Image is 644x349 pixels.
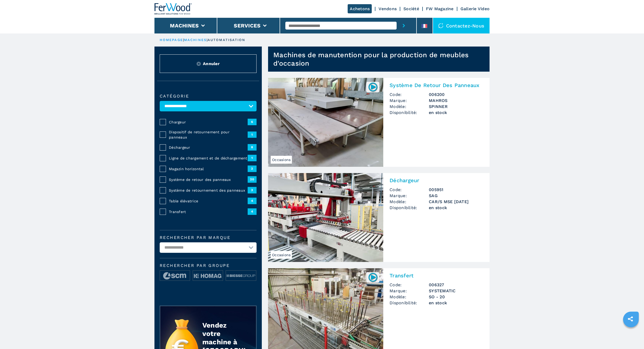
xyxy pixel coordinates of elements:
[429,187,483,193] h3: 005951
[429,282,483,288] h3: 006327
[390,199,429,205] span: Modèle:
[438,23,443,28] img: Contactez-nous
[426,6,454,11] a: FW Magazine
[429,110,483,116] span: en stock
[271,251,292,259] span: Occasions
[248,165,257,172] span: 2
[268,78,383,167] img: Système De Retour Des Panneaux MAHROS SPINNER
[390,91,429,98] span: Code:
[160,236,257,240] label: Rechercher par marque
[429,199,483,205] h3: CAR/S MSE [DATE]
[397,18,411,33] button: submit-button
[429,300,483,306] span: en stock
[403,6,419,11] a: Société
[170,22,199,29] button: Machines
[390,282,429,288] span: Code:
[160,38,183,42] a: HOMEPAGE
[248,198,257,204] span: 4
[390,288,429,294] span: Marque:
[154,3,192,15] img: Ferwood
[268,173,383,262] img: Déchargeur SAG CAR/S MSE 1/25/12
[169,198,248,204] span: Table élévatrice
[390,187,429,193] span: Code:
[348,4,372,13] a: Achetons
[429,294,483,300] h3: SO - 20
[203,61,220,67] span: Annuler
[248,144,257,150] span: 8
[160,94,257,98] label: catégorie
[169,129,248,140] span: Dispositif de retournement pour panneaux
[226,271,256,281] img: image
[169,145,248,150] span: Déchargeur
[169,156,248,161] span: Ligne de chargement et de déchargement
[197,62,201,66] img: Reset
[624,312,637,325] a: sharethis
[429,104,483,110] h3: SPINNER
[460,6,490,11] a: Gallerie Video
[390,82,483,88] h2: Système De Retour Des Panneaux
[248,176,257,182] span: 20
[390,110,429,116] span: Disponibilité:
[248,131,257,138] span: 1
[248,208,257,215] span: 4
[390,300,429,306] span: Disponibilité:
[268,78,490,167] a: Système De Retour Des Panneaux MAHROS SPINNEROccasions006200Système De Retour Des PanneauxCode:00...
[379,6,397,11] a: Vendons
[183,38,184,42] span: |
[169,188,248,193] span: Système de retournement des panneaux
[433,18,490,33] div: Contactez-nous
[390,294,429,300] span: Modèle:
[248,155,257,161] span: 1
[160,271,190,281] img: image
[184,38,207,42] a: machines
[169,119,248,125] span: Chargeur
[248,187,257,193] span: 3
[390,104,429,110] span: Modèle:
[169,209,248,214] span: Transfert
[429,205,483,211] span: en stock
[429,98,483,104] h3: MAHROS
[390,177,483,184] h2: Déchargeur
[273,51,490,67] h1: Machines de manutention pour la production de meubles d'occasion
[429,193,483,199] h3: SAG
[390,205,429,211] span: Disponibilité:
[390,272,483,279] h2: Transfert
[160,264,257,268] span: Rechercher par groupe
[160,54,257,73] button: ResetAnnuler
[268,173,490,262] a: Déchargeur SAG CAR/S MSE 1/25/12OccasionsDéchargeurCode:005951Marque:SAGModèle:CAR/S MSE [DATE]Di...
[169,177,248,182] span: Système de retour des panneaux
[429,91,483,98] h3: 006200
[368,82,378,92] img: 006200
[390,98,429,104] span: Marque:
[368,272,378,282] img: 006327
[248,119,257,125] span: 6
[390,193,429,199] span: Marque:
[234,22,260,29] button: Services
[207,38,208,42] span: |
[193,271,223,281] img: image
[169,166,248,171] span: Magazin horizontal
[208,38,245,42] p: automatisation
[429,288,483,294] h3: SYSTEMATIC
[622,325,640,345] iframe: Chat
[271,156,292,164] span: Occasions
